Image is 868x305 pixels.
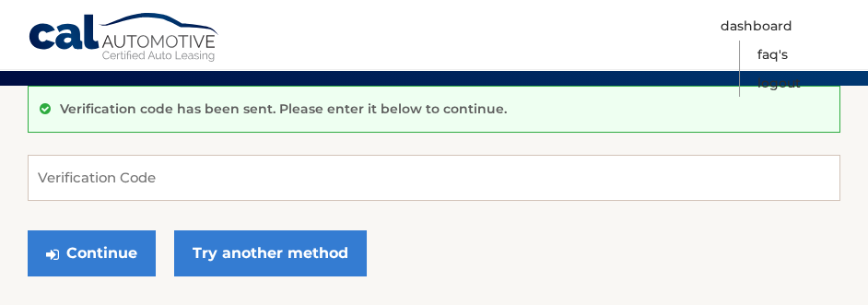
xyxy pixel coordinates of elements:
[28,155,840,201] input: Verification Code
[28,230,156,276] button: Continue
[28,12,221,65] a: Cal Automotive
[757,69,801,98] a: Logout
[60,100,507,117] p: Verification code has been sent. Please enter it below to continue.
[721,12,792,41] a: Dashboard
[174,230,367,276] a: Try another method
[757,41,788,69] a: FAQ's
